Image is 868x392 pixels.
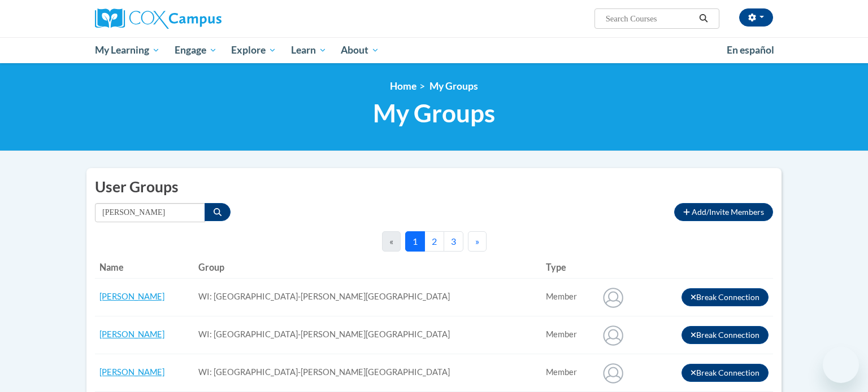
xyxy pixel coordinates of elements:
iframe: Button to launch messaging window [823,347,859,383]
span: Learn [291,43,327,57]
button: Break Connection [682,288,769,306]
button: Search [695,12,712,25]
button: Account Settings [739,8,773,27]
nav: Pagination Navigation [382,231,487,252]
button: 3 [444,231,463,252]
a: My Learning [88,37,167,63]
a: En español [719,38,782,62]
span: My Groups [373,98,495,128]
button: Break Connection [682,364,769,382]
th: Name [95,256,194,279]
div: Main menu [78,37,790,63]
h2: User Groups [95,177,773,197]
a: [PERSON_NAME] [99,329,164,339]
a: [PERSON_NAME] [99,367,164,377]
td: Connected user for connection: WI: Pewaukee School District-Cox Campus [541,278,595,316]
button: Search [205,203,231,221]
a: About [334,37,387,63]
img: Cox Campus [95,8,222,29]
input: Search Courses [605,12,695,25]
a: [PERSON_NAME] [99,292,164,301]
a: Explore [224,37,284,63]
button: Next [468,231,487,252]
button: 1 [405,231,425,252]
button: Break Connection [682,326,769,344]
input: Search by name [95,203,205,222]
img: Aimee Kranick [599,321,627,349]
span: My Learning [95,43,160,57]
span: Engage [175,43,217,57]
td: WI: [GEOGRAPHIC_DATA]-[PERSON_NAME][GEOGRAPHIC_DATA] [194,278,541,316]
a: Learn [284,37,334,63]
button: 2 [424,231,444,252]
img: Aaron Pauley [599,283,627,311]
img: Amy Brandl [599,359,627,387]
a: Engage [167,37,224,63]
th: Group [194,256,541,279]
span: En español [727,44,774,56]
td: Connected user for connection: WI: Pewaukee School District-Cox Campus [541,316,595,354]
span: Add/Invite Members [692,207,764,217]
span: Explore [231,43,276,57]
button: Add/Invite Members [674,203,773,221]
span: » [475,236,479,246]
td: WI: [GEOGRAPHIC_DATA]-[PERSON_NAME][GEOGRAPHIC_DATA] [194,316,541,354]
a: Home [390,80,416,92]
td: WI: [GEOGRAPHIC_DATA]-[PERSON_NAME][GEOGRAPHIC_DATA] [194,354,541,391]
span: About [341,43,379,57]
span: My Groups [429,80,478,92]
th: Type [541,256,595,279]
td: Connected user for connection: WI: Pewaukee School District-Cox Campus [541,354,595,391]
